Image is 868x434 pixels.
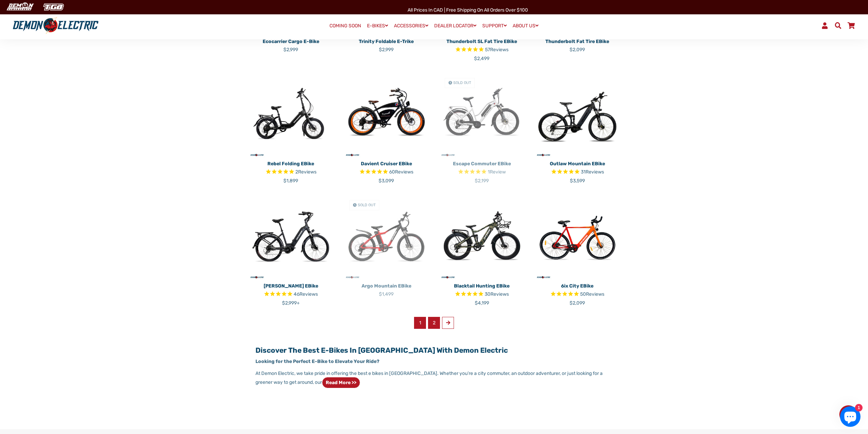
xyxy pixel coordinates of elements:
a: Argo Mountain eBike $1,499 [344,280,429,298]
a: Argo Mountain eBike - Demon Electric Sold Out [344,195,429,280]
span: $1,899 [283,178,298,184]
strong: Read more >> [326,380,356,386]
a: 6ix City eBike Rated 4.8 out of 5 stars 50 reviews $2,099 [535,280,620,307]
a: [PERSON_NAME] eBike Rated 4.6 out of 5 stars 46 reviews $2,999+ [248,280,334,307]
span: Reviews [586,291,604,297]
span: Sold Out [453,81,471,85]
img: Davient Cruiser eBike - Demon Electric [344,72,429,158]
span: Rated 4.8 out of 5 stars 50 reviews [535,291,620,298]
a: Escape Commuter eBike Rated 5.0 out of 5 stars 1 reviews $2,199 [439,158,525,184]
a: COMING SOON [327,21,364,31]
img: Escape Commuter eBike - Demon Electric [439,72,525,158]
a: Trinity Foldable E-Trike $2,999 [344,36,429,53]
p: At Demon Electric, we take pride in offering the best e bikes in [GEOGRAPHIC_DATA]. Whether you’r... [255,370,612,388]
span: Reviews [490,291,509,297]
img: Rebel Folding eBike - Demon Electric [248,72,334,158]
img: Outlaw Mountain eBike - Demon Electric [535,72,620,158]
a: Ecocarrier Cargo E-Bike $2,999 [248,36,334,53]
a: Thunderbolt SL Fat Tire eBike Rated 4.9 out of 5 stars 57 reviews $2,499 [439,36,525,62]
inbox-online-store-chat: Shopify online store chat [838,406,863,429]
span: 57 reviews [485,47,509,53]
span: $3,099 [379,178,394,184]
span: Rated 5.0 out of 5 stars 1 reviews [439,168,525,176]
span: Review [490,169,506,175]
span: Reviews [490,47,509,53]
img: TGB Canada [40,1,68,13]
span: Rated 4.9 out of 5 stars 57 reviews [439,46,525,54]
span: 1 reviews [488,169,506,175]
span: $2,099 [570,300,585,306]
a: Blacktail Hunting eBike Rated 4.7 out of 5 stars 30 reviews $4,199 [439,280,525,307]
p: Rebel Folding eBike [248,160,334,167]
a: Thunderbolt Fat Tire eBike $2,099 [535,36,620,53]
h2: Discover the Best E-Bikes in [GEOGRAPHIC_DATA] with Demon Electric [255,346,612,354]
span: $2,499 [474,56,489,61]
a: ABOUT US [510,21,541,31]
p: Blacktail Hunting eBike [439,282,525,290]
p: Trinity Foldable E-Trike [344,38,429,45]
span: 46 reviews [294,291,318,297]
p: Ecocarrier Cargo E-Bike [248,38,334,45]
a: Rebel Folding eBike Rated 5.0 out of 5 stars 2 reviews $1,899 [248,158,334,184]
a: Outlaw Mountain eBike Rated 4.8 out of 5 stars 31 reviews $3,599 [535,158,620,184]
p: [PERSON_NAME] eBike [248,282,334,290]
span: $2,099 [570,47,585,53]
span: $3,599 [570,178,585,184]
img: Demon Electric logo [10,17,101,34]
p: Thunderbolt Fat Tire eBike [535,38,620,45]
span: Rated 4.7 out of 5 stars 30 reviews [439,291,525,298]
span: All Prices in CAD | Free shipping on all orders over $100 [408,7,528,13]
img: Tronio Commuter eBike - Demon Electric [248,195,334,280]
span: Reviews [395,169,413,175]
span: Reviews [298,169,317,175]
p: Escape Commuter eBike [439,160,525,167]
span: $2,999 [379,47,394,53]
a: DEALER LOCATOR [432,21,479,31]
span: Rated 5.0 out of 5 stars 2 reviews [248,168,334,176]
span: Rated 4.6 out of 5 stars 46 reviews [248,291,334,298]
span: $4,199 [475,300,489,306]
span: 1 [414,317,426,329]
span: Sold Out [358,203,376,207]
span: 31 reviews [581,169,604,175]
span: Reviews [299,291,318,297]
span: 30 reviews [485,291,509,297]
a: SUPPORT [480,21,509,31]
span: Rated 4.8 out of 5 stars 60 reviews [344,168,429,176]
span: 60 reviews [389,169,413,175]
span: 2 reviews [295,169,317,175]
img: Demon Electric [3,1,36,13]
img: 6ix City eBike - Demon Electric [535,195,620,280]
a: Davient Cruiser eBike Rated 4.8 out of 5 stars 60 reviews $3,099 [344,158,429,184]
p: Davient Cruiser eBike [344,160,429,167]
p: 6ix City eBike [535,282,620,290]
span: 50 reviews [580,291,604,297]
span: $1,499 [379,291,394,297]
p: Argo Mountain eBike [344,282,429,290]
span: $2,999+ [282,300,300,306]
img: Blacktail Hunting eBike - Demon Electric [439,195,525,280]
span: Reviews [586,169,604,175]
a: ACCESSORIES [392,21,431,31]
img: Argo Mountain eBike - Demon Electric [344,195,429,280]
span: $2,199 [475,178,489,184]
strong: Looking for the Perfect E-Bike to Elevate Your Ride? [255,359,379,364]
p: Thunderbolt SL Fat Tire eBike [439,38,525,45]
a: 2 [428,317,440,329]
a: Escape Commuter eBike - Demon Electric Sold Out [439,72,525,158]
a: E-BIKES [365,21,391,31]
span: Rated 4.8 out of 5 stars 31 reviews [535,168,620,176]
span: $2,999 [283,47,298,53]
p: Outlaw Mountain eBike [535,160,620,167]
